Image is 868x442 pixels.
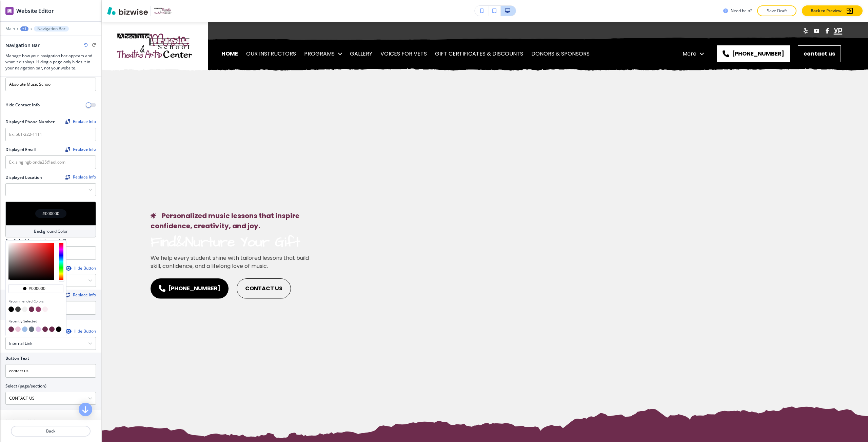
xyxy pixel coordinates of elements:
div: Replace Info [65,293,96,297]
img: Replace [65,175,70,180]
h2: Displayed Email [5,147,36,153]
button: ReplaceReplace Info [65,175,96,180]
h2: Displayed Location [5,174,42,181]
h3: Manage how your navigation bar appears and what it displays. Hiding a page only hides it in your ... [5,53,96,71]
h4: Recommended Colors [8,299,63,304]
a: [PHONE_NUMBER] [717,45,790,62]
button: ReplaceReplace Info [65,119,96,124]
button: #000000Background Color [5,202,96,237]
img: Absolute Music School [115,32,194,60]
span: Find and replace this information across Bizwise [65,147,96,152]
img: Replace [65,293,70,297]
button: Hide Button [65,329,96,334]
span: Find and replace this information across Bizwise [65,119,96,125]
button: +1 [20,26,28,31]
span: Find and replace this information across Bizwise [65,293,96,298]
p: Back [12,428,90,434]
h2: Navigation Links [5,418,38,424]
h2: Any Color (dev only, be careful!) [5,237,66,244]
h4: Background Color [34,228,68,234]
h2: Displayed Phone Number [5,119,55,125]
img: Bizwise Logo [107,7,148,15]
p: HOME [221,44,238,63]
p: VOICES FOR VETS [380,44,427,63]
input: Ex. 561-222-1111 [5,128,96,141]
button: Save Draft [757,5,796,16]
button: CONTACT US [237,278,291,299]
p: DONORS & SPONSORS [531,44,590,63]
p: OUR INSTRUCTORS [246,44,296,63]
div: Replace Info [65,119,96,124]
button: Back to Preview [802,5,863,16]
input: Manual Input [6,393,88,404]
button: Navigation Bar [34,26,69,31]
span: Find&Nurture Your Gift [151,233,300,252]
h4: Internal Link [9,340,32,346]
button: ReplaceReplace Info [65,293,96,297]
p: PROGRAMS [304,44,335,63]
p: GALLERY [350,44,372,63]
p: Personalized music lessons that inspire confidence, creativity, and joy. [151,211,319,231]
div: Replace Info [65,175,96,180]
span: Find and replace this information across Bizwise [65,175,96,180]
button: Main [5,26,15,31]
h3: Need help? [731,8,752,14]
p: GIFT CERTIFICATES & DISCOUNTS [435,44,523,63]
h2: Hide Contact Info [5,102,40,108]
h2: Navigation Bar [5,42,40,49]
button: ReplaceReplace Info [65,147,96,152]
button: contact us [798,45,841,62]
img: Replace [65,119,70,124]
h2: Button Text [5,355,29,361]
button: Hide Button [65,266,96,271]
h2: Website Editor [16,7,54,15]
a: [PHONE_NUMBER] [151,278,229,299]
p: More [683,44,696,63]
h4: #000000 [42,211,59,217]
div: <p><span style="color: rgb(255, 255, 255);">Find&amp;Nurture Your Gift</span></p> [151,278,319,299]
p: Navigation Bar [37,26,65,31]
input: Ex. singingblonde35@aol.com [5,155,96,169]
img: Replace [65,147,70,152]
input: Manual Input [6,184,88,195]
h2: Select (page/section) [5,383,46,389]
button: Back [11,426,91,437]
p: Save Draft [766,8,788,14]
p: We help every student shine with tailored lessons that build skill, confidence, and a lifelong lo... [151,254,319,270]
h4: Recently Selected [8,319,63,324]
p: Back to Preview [811,8,842,14]
div: Replace Info [65,147,96,152]
img: editor icon [5,7,14,15]
img: Your Logo [154,7,172,14]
